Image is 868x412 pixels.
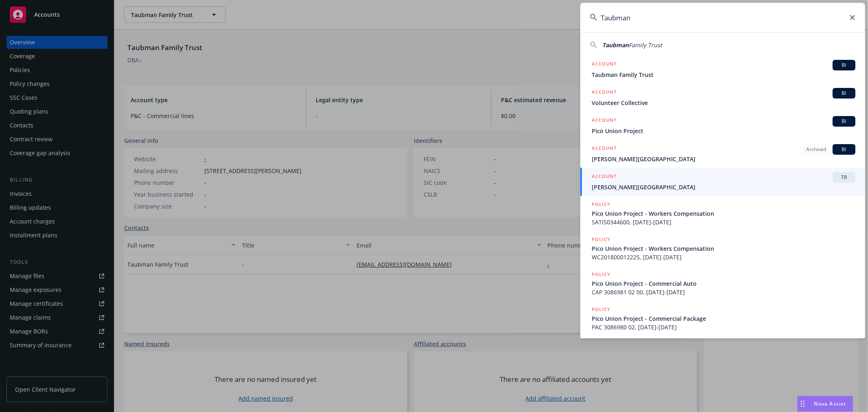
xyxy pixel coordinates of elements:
span: SATIS0344600, [DATE]-[DATE] [592,218,855,226]
a: POLICYPico Union Project - Commercial PackagePAC 3086980 02, [DATE]-[DATE] [580,301,865,336]
span: WC201800012225, [DATE]-[DATE] [592,253,855,261]
span: [PERSON_NAME][GEOGRAPHIC_DATA] [592,183,855,191]
a: ACCOUNTBIPico Union Project [580,112,865,140]
a: POLICYPico Union Project - Workers CompensationWC201800012225, [DATE]-[DATE] [580,231,865,266]
button: Nova Assist [797,396,853,412]
span: Pico Union Project - Commercial Package [592,314,855,323]
h5: POLICY [592,305,610,313]
a: ACCOUNTTR[PERSON_NAME][GEOGRAPHIC_DATA] [580,168,865,196]
h5: ACCOUNT [592,116,617,126]
a: ACCOUNTBIVolunteer Collective [580,83,865,112]
h5: ACCOUNT [592,88,617,98]
span: Taubman Family Trust [592,70,855,79]
h5: POLICY [592,235,610,243]
span: Archived [806,146,826,153]
h5: POLICY [592,270,610,278]
div: Drag to move [798,396,808,412]
span: Taubman [602,41,629,49]
h5: ACCOUNT [592,60,617,70]
span: TR [836,174,852,181]
span: BI [836,61,852,69]
a: ACCOUNTBITaubman Family Trust [580,55,865,83]
span: [PERSON_NAME][GEOGRAPHIC_DATA] [592,155,855,163]
span: Pico Union Project [592,127,855,135]
a: ACCOUNTArchivedBI[PERSON_NAME][GEOGRAPHIC_DATA] [580,140,865,168]
a: POLICYPico Union Project - Commercial AutoCAP 3086981 02 00, [DATE]-[DATE] [580,266,865,301]
h5: ACCOUNT [592,172,617,182]
span: Pico Union Project - Workers Compensation [592,244,855,253]
span: BI [836,118,852,125]
h5: POLICY [592,200,610,208]
span: Pico Union Project - Workers Compensation [592,209,855,218]
a: POLICYPico Union Project - Workers CompensationSATIS0344600, [DATE]-[DATE] [580,196,865,231]
span: Pico Union Project - Commercial Auto [592,279,855,288]
span: BI [836,90,852,97]
span: PAC 3086980 02, [DATE]-[DATE] [592,323,855,331]
h5: ACCOUNT [592,144,617,154]
span: Nova Assist [814,400,846,407]
span: BI [836,146,852,153]
span: Volunteer Collective [592,99,855,107]
input: Search... [580,3,865,32]
span: Family Trust [629,41,662,49]
span: CAP 3086981 02 00, [DATE]-[DATE] [592,288,855,296]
